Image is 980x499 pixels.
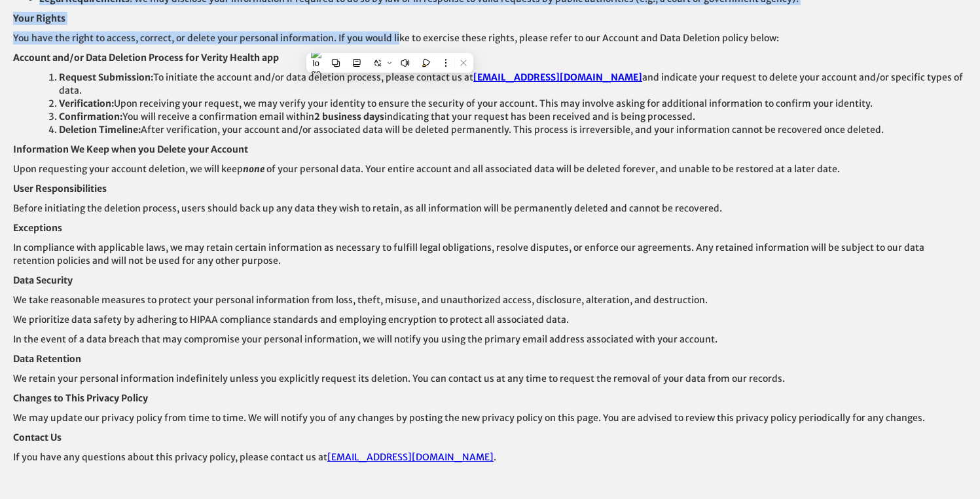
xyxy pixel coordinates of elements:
[13,183,107,194] strong: User Responsibilities
[59,124,141,136] strong: Deletion Timeline:
[13,52,279,64] strong: Account and/or Data Deletion Process for Verity Health app
[13,274,73,286] strong: Data Security
[243,163,264,175] em: none
[59,71,967,97] li: To initiate the account and/or data deletion process, please contact us at and indicate your requ...
[314,111,384,122] strong: 2 business days
[13,222,62,234] strong: Exceptions
[473,71,642,83] a: [EMAIL_ADDRESS][DOMAIN_NAME]
[13,143,248,155] strong: Information We Keep when you Delete your Account
[13,392,148,404] strong: Changes to This Privacy Policy
[13,353,81,365] strong: Data Retention
[59,98,114,109] strong: Verification:
[13,333,967,346] p: In the event of a data breach that may compromise your personal information, we will notify you u...
[327,451,494,463] a: [EMAIL_ADDRESS][DOMAIN_NAME]
[13,202,967,215] p: Before initiating the deletion process, users should back up any data they wish to retain, as all...
[13,293,967,306] p: We take reasonable measures to protect your personal information from loss, theft, misuse, and un...
[59,111,122,122] strong: Confirmation:
[13,432,62,443] strong: Contact Us
[13,241,967,267] p: In compliance with applicable laws, we may retain certain information as necessary to fulfill leg...
[59,110,967,123] li: You will receive a confirmation email within indicating that your request has been received and i...
[59,123,967,136] li: After verification, your account and/or associated data will be deleted permanently. This process...
[13,313,967,326] p: We prioritize data safety by adhering to HIPAA compliance standards and employing encryption to p...
[13,12,65,24] strong: Your Rights
[59,71,153,83] strong: Request Submission:
[13,372,967,385] p: We retain your personal information indefinitely unless you explicitly request its deletion. You ...
[59,97,967,110] li: Upon receiving your request, we may verify your identity to ensure the security of your account. ...
[13,411,967,424] p: We may update our privacy policy from time to time. We will notify you of any changes by posting ...
[13,31,967,45] p: You have the right to access, correct, or delete your personal information. If you would like to ...
[13,162,967,176] p: Upon requesting your account deletion, we will keep of your personal data. Your entire account an...
[13,451,967,464] p: If you have any questions about this privacy policy, please contact us at .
